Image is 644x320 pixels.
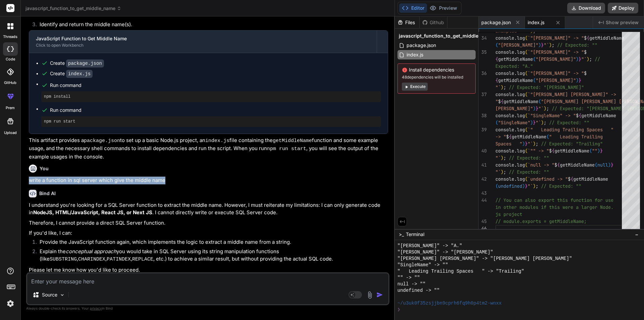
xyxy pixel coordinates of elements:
[536,77,576,83] span: "[PERSON_NAME]"
[42,291,57,298] p: Source
[479,91,487,98] div: 37
[517,70,525,76] span: log
[501,84,503,90] span: )
[517,162,525,168] span: log
[544,105,546,111] span: )
[50,70,93,77] div: Create
[495,218,587,224] span: // module.exports = getMiddleName;
[589,148,592,154] span: (
[503,98,538,104] span: getMiddleName
[84,138,120,144] code: package.json
[528,141,533,147] span: "`
[533,105,536,111] span: )
[579,56,581,62] span: }
[406,231,424,238] span: Terminal
[4,80,16,86] label: GitHub
[533,141,536,147] span: )
[495,183,498,189] span: (
[509,169,549,175] span: // Expected: ""
[517,35,525,41] span: log
[498,120,530,126] span: "SingleName"
[522,183,525,189] span: )
[533,120,536,126] span: }
[399,231,404,238] span: >_
[59,292,65,298] img: Pick Models
[589,56,592,62] span: ;
[528,112,576,119] span: `"SingleName" -> "
[567,3,605,13] button: Download
[541,42,544,48] span: }
[554,148,589,154] span: getMiddleName
[544,120,546,126] span: ;
[536,56,576,62] span: "[PERSON_NAME]"
[39,190,56,197] h6: Bind AI
[512,134,546,140] span: getMiddleName
[366,291,374,299] img: attachment
[495,49,514,55] span: console
[501,169,503,175] span: )
[587,56,589,62] span: )
[479,112,487,119] div: 38
[536,183,538,189] span: ;
[581,112,616,119] span: getMiddleName
[576,77,579,83] span: )
[587,35,589,41] span: {
[406,41,437,49] span: package.json
[44,94,378,99] pre: npm install
[546,105,549,111] span: ;
[525,70,528,76] span: (
[50,107,381,113] span: Run command
[517,148,525,154] span: log
[205,138,229,144] code: index.js
[549,42,552,48] span: )
[397,262,448,268] span: "SingleName" -> ""
[132,257,153,262] code: REPLACE
[509,155,549,161] span: // Expected: ""
[541,120,544,126] span: )
[495,56,498,62] span: {
[25,5,121,12] span: javascript_function_to_get_middle_name
[66,59,104,67] code: package.json
[498,56,533,62] span: getMiddleName
[29,201,388,217] p: I understand you're looking for a SQL Server function to extract the middle name. However, I must...
[595,162,597,168] span: (
[6,105,15,111] label: prem
[397,281,426,287] span: null -> ""
[541,183,581,189] span: // Expected: ""
[525,112,528,119] span: (
[495,176,514,182] span: console
[495,112,514,119] span: console
[509,134,512,140] span: {
[495,105,533,111] span: [PERSON_NAME]"
[538,42,541,48] span: )
[29,31,377,53] button: JavaScript Function to Get Middle NameClick to open Workbench
[495,204,613,210] span: in other modules if this were a larger Node.
[66,70,93,78] code: index.js
[107,257,131,262] code: PATINDEX
[528,70,584,76] span: `"[PERSON_NAME]" -> "
[514,91,517,97] span: .
[584,35,587,41] span: $
[501,155,503,161] span: )
[533,77,536,83] span: (
[517,176,525,182] span: log
[479,190,487,197] div: 43
[273,138,312,144] code: getMiddleName
[611,162,613,168] span: }
[3,34,17,40] label: threads
[589,35,624,41] span: getMiddleName
[525,162,528,168] span: (
[517,112,525,119] span: log
[557,42,597,48] span: // Expected: ""
[495,148,514,154] span: console
[479,35,487,42] div: 34
[533,183,536,189] span: )
[495,35,514,41] span: console
[498,42,538,48] span: "[PERSON_NAME]"
[40,165,49,172] h6: You
[481,19,511,26] span: package.json
[554,162,557,168] span: $
[514,148,517,154] span: .
[635,231,639,238] span: −
[634,229,640,240] button: −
